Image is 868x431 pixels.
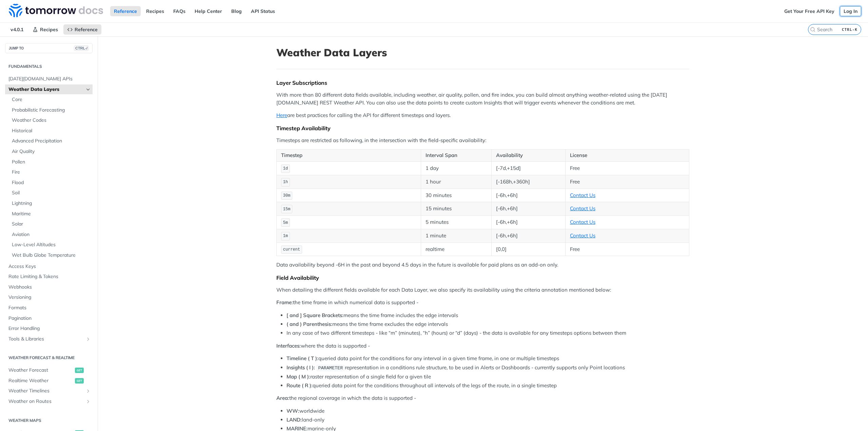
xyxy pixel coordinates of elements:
span: Weather on Routes [8,398,84,405]
a: Core [8,95,93,105]
span: Soil [12,190,91,196]
a: Access Keys [5,261,93,272]
span: get [75,378,84,384]
span: Tools & Libraries [8,336,84,342]
kbd: CTRL-K [840,26,859,33]
td: [-6h,+6h] [491,216,565,229]
a: Aviation [8,230,93,240]
span: Access Keys [8,263,91,270]
a: Contact Us [570,219,595,225]
a: Get Your Free API Key [781,6,838,16]
span: Fire [12,169,91,176]
td: Free [565,161,689,175]
span: Air Quality [12,148,91,155]
td: 30 minutes [421,189,491,202]
a: Flood [8,178,93,188]
a: Blog [228,6,245,16]
span: get [75,368,84,373]
svg: Search [810,27,815,32]
span: 1m [283,234,288,238]
span: Realtime Weather [8,377,73,384]
li: In any case of two different timesteps - like “m” (minutes), “h” (hours) or “d” (days) - the data... [287,329,689,337]
span: Pollen [12,159,91,165]
strong: [ and ] Square Brackets: [287,312,343,318]
button: Show subpages for Weather on Routes [85,399,91,404]
li: land-only [287,416,689,424]
a: Here [276,112,287,118]
span: Aviation [12,231,91,238]
a: Log In [840,6,861,16]
th: License [565,150,689,162]
a: Recipes [142,6,168,16]
td: 15 minutes [421,202,491,216]
td: Free [565,242,689,256]
a: FAQs [170,6,189,16]
a: Weather Forecastget [5,365,93,375]
li: worldwide [287,407,689,415]
span: Flood [12,179,91,186]
span: Core [12,96,91,103]
span: PARAMETER [318,366,343,371]
h1: Weather Data Layers [276,46,689,59]
a: Reference [110,6,141,16]
a: Lightning [8,198,93,209]
a: Advanced Precipitation [8,136,93,146]
h2: Fundamentals [5,63,93,70]
a: Pollen [8,157,93,167]
a: Contact Us [570,232,595,239]
h2: Weather Maps [5,417,93,424]
th: Availability [491,150,565,162]
p: With more than 80 different data fields available, including weather, air quality, pollen, and fi... [276,91,689,106]
a: Air Quality [8,146,93,157]
a: Webhooks [5,282,93,292]
a: API Status [247,6,279,16]
span: Weather Data Layers [8,86,84,93]
span: Error Handling [8,325,91,332]
strong: Map ( M ): [287,373,310,380]
button: Hide subpages for Weather Data Layers [85,87,91,92]
div: Timestep Availability [276,125,689,132]
li: means the time frame includes the edge intervals [287,312,689,319]
li: raster representation of a single field for a given tile [287,373,689,381]
a: Rate Limiting & Tokens [5,272,93,282]
span: current [283,247,300,252]
a: Soil [8,188,93,198]
span: 1h [283,180,288,184]
img: Tomorrow.io Weather API Docs [9,4,103,17]
span: [DATE][DOMAIN_NAME] APIs [8,76,91,82]
a: Help Center [191,6,226,16]
strong: Frame: [276,299,293,306]
span: 30m [283,193,291,198]
p: Timesteps are restricted as following, in the intersection with the field-specific availability: [276,137,689,144]
a: Wet Bulb Globe Temperature [8,250,93,260]
strong: Area: [276,395,289,401]
a: Weather on RoutesShow subpages for Weather on Routes [5,396,93,407]
p: When detailing the different fields available for each Data Layer, we also specify its availabili... [276,286,689,294]
button: Show subpages for Weather Timelines [85,388,91,394]
div: Layer Subscriptions [276,79,689,86]
td: Free [565,175,689,189]
span: Historical [12,128,91,134]
td: [0,0] [491,242,565,256]
a: Weather TimelinesShow subpages for Weather Timelines [5,386,93,396]
li: means the time frame excludes the edge intervals [287,320,689,328]
p: Data availability beyond -6H in the past and beyond 4.5 days in the future is available for paid ... [276,261,689,269]
a: Fire [8,167,93,177]
span: Probabilistic Forecasting [12,107,91,114]
strong: Timeline ( T ): [287,355,318,361]
li: representation in a conditions rule structure, to be used in Alerts or Dashboards - currently sup... [287,364,689,372]
td: 1 hour [421,175,491,189]
span: Weather Timelines [8,388,84,394]
th: Interval Span [421,150,491,162]
a: Weather Data LayersHide subpages for Weather Data Layers [5,84,93,95]
a: Realtime Weatherget [5,376,93,386]
span: Recipes [40,26,58,33]
td: realtime [421,242,491,256]
th: Timestep [277,150,421,162]
span: Wet Bulb Globe Temperature [12,252,91,259]
a: Low-Level Altitudes [8,240,93,250]
td: 1 minute [421,229,491,242]
span: Low-Level Altitudes [12,241,91,248]
a: Recipes [29,24,62,35]
a: Maritime [8,209,93,219]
